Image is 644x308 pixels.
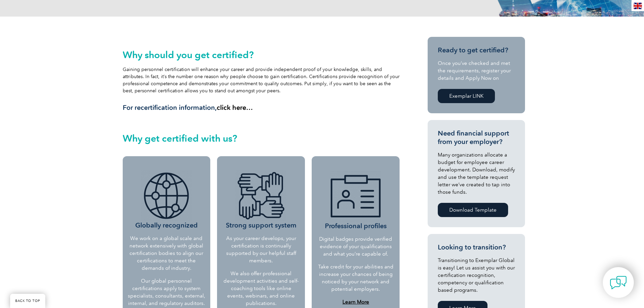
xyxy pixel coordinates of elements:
[128,170,206,230] h3: Globally recognized
[438,89,495,103] a: Exemplar LINK
[128,277,206,307] p: Our global personnel certifications apply to system specialists, consultants, external, internal,...
[222,170,300,230] h3: Strong support system
[128,235,206,272] p: We work on a global scale and network extensively with global certification bodies to align our c...
[123,49,400,112] div: Gaining personnel certification will enhance your career and provide independent proof of your kn...
[123,49,400,60] h2: Why should you get certified?
[438,203,508,217] a: Download Template
[222,270,300,307] p: We also offer professional development activities and self-coaching tools like online events, web...
[634,3,642,9] img: en
[317,263,394,293] p: Take credit for your abilities and increase your chances of being noticed by your network and pot...
[317,171,394,230] h3: Professional profiles
[438,46,515,54] h3: Ready to get certified?
[222,235,300,264] p: As your career develops, your certification is continually supported by our helpful staff members.
[342,299,369,305] a: Learn More
[438,257,515,294] p: Transitioning to Exemplar Global is easy! Let us assist you with our certification recognition, c...
[438,243,515,252] h3: Looking to transition?
[610,274,627,291] img: contact-chat.png
[217,103,253,112] a: click here…
[10,294,45,308] a: BACK TO TOP
[317,235,394,258] p: Digital badges provide verified evidence of your qualifications and what you’re capable of.
[438,60,515,82] p: Once you’ve checked and met the requirements, register your details and Apply Now on
[438,129,515,146] h3: Need financial support from your employer?
[123,103,400,112] h3: For recertification information,
[123,133,400,144] h2: Why get certified with us?
[438,151,515,196] p: Many organizations allocate a budget for employee career development. Download, modify and use th...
